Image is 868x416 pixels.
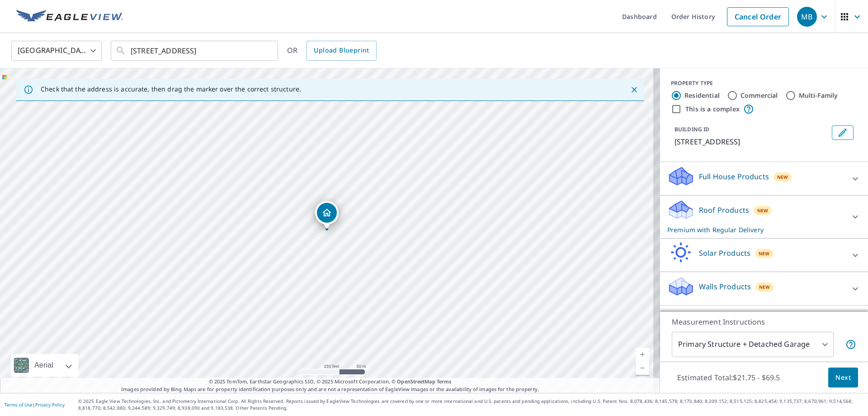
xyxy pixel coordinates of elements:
[799,91,838,100] label: Multi-Family
[672,316,856,327] p: Measurement Instructions
[727,7,789,26] a: Cancel Order
[832,125,854,140] button: Edit building 1
[314,45,369,56] span: Upload Blueprint
[741,91,778,100] label: Commercial
[636,348,649,361] a: Current Level 17, Zoom In
[667,242,861,268] div: Solar ProductsNew
[437,378,452,385] a: Terms
[699,171,769,182] p: Full House Products
[35,402,65,408] a: Privacy Policy
[757,207,769,214] span: New
[797,7,817,27] div: MB
[287,41,377,61] div: OR
[759,250,770,257] span: New
[684,91,720,100] label: Residential
[667,199,861,234] div: Roof ProductsNewPremium with Regular Delivery
[78,398,863,411] p: © 2025 Eagle View Technologies, Inc. and Pictometry International Corp. All Rights Reserved. Repo...
[628,84,640,96] button: Close
[670,368,788,387] p: Estimated Total: $21.75 - $69.5
[636,361,649,375] a: Current Level 17, Zoom Out
[672,332,834,357] div: Primary Structure + Detached Garage
[11,38,102,63] div: [GEOGRAPHIC_DATA]
[699,248,750,258] p: Solar Products
[131,38,259,63] input: Search by address or latitude-longitude
[845,339,856,350] span: Your report will include the primary structure and a detached garage if one exists.
[828,368,858,388] button: Next
[11,354,78,377] div: Aerial
[667,166,861,191] div: Full House ProductsNew
[32,354,56,377] div: Aerial
[315,201,339,229] div: Dropped pin, building 1, Residential property, 179 Lisbon Ave Buffalo, NY 14214
[699,205,749,215] p: Roof Products
[699,281,751,292] p: Walls Products
[675,136,828,147] p: [STREET_ADDRESS]
[397,378,435,385] a: OpenStreetMap
[307,41,376,61] a: Upload Blueprint
[5,402,65,407] p: |
[209,378,452,386] span: © 2025 TomTom, Earthstar Geographics SIO, © 2025 Microsoft Corporation, ©
[777,173,788,181] span: New
[667,276,861,301] div: Walls ProductsNew
[667,225,844,234] p: Premium with Regular Delivery
[835,372,851,383] span: Next
[675,125,709,133] p: BUILDING ID
[671,79,857,87] div: PROPERTY TYPE
[16,10,123,24] img: EV Logo
[759,283,770,291] span: New
[5,402,33,408] a: Terms of Use
[41,85,301,93] p: Check that the address is accurate, then drag the marker over the correct structure.
[685,105,740,114] label: This is a complex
